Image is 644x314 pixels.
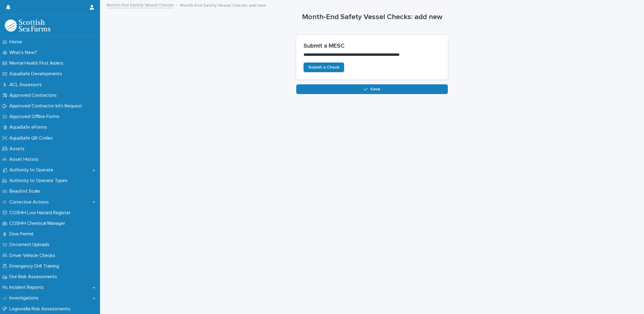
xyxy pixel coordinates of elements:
p: Authority to Operate [7,167,58,173]
p: Fire Risk Assessments [7,274,62,280]
span: Submit a Check [308,65,339,69]
p: Approved Offline Forms [7,114,64,120]
button: Save [296,84,448,94]
p: COSHH Chemical Manager [7,221,70,226]
p: Approved Contractors [7,93,62,98]
p: Assets [7,146,29,152]
a: Month-End Safety Vessel Checks [107,1,173,8]
span: Save [370,87,380,91]
p: AquaSafe Developments [7,71,67,77]
p: Emergency Drill Training [7,263,64,269]
p: Authority to Operate Types [7,178,72,184]
p: Mental Health First Aiders [7,60,68,66]
p: Document Uploads [7,242,54,248]
p: Corrective Actions [7,199,54,205]
p: Dive Permit [7,231,39,237]
p: Driver Vehicle Checks [7,253,60,258]
p: COSHH Low Hazard Register [7,210,75,216]
p: ACL Assessors [7,82,47,88]
p: Investigations [7,295,43,301]
p: Incident Reports [7,285,49,290]
p: AquaSafe QR Codes [7,135,58,141]
img: bPIBxiqnSb2ggTQWdOVV [5,19,50,32]
h2: Submit a MESC [304,42,441,49]
h1: Month-End Safety Vessel Checks: add new [296,13,448,22]
p: AquaSafe eForms [7,124,52,130]
a: Submit a Check [304,62,344,72]
p: Approved Contractor Info Request [7,103,87,109]
p: What's New? [7,50,42,56]
p: Legionella Risk Assessments [7,306,75,312]
p: Month-End Safety Vessel Checks: add new [180,2,266,8]
p: Asset History [7,157,43,162]
p: Home [7,39,27,45]
p: Beaufort Scale [7,188,45,194]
